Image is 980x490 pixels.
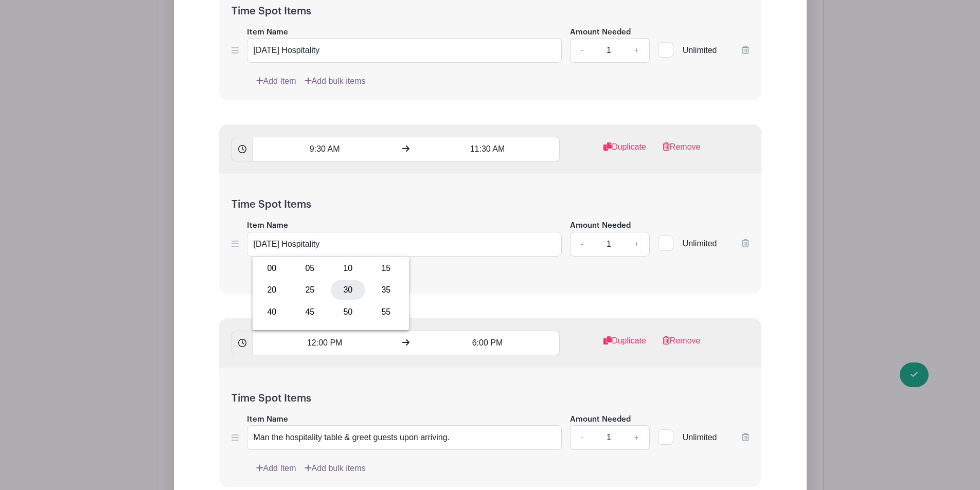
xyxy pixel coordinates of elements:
[253,331,397,355] input: Set Start Time
[231,392,749,405] h5: Time Spot Items
[663,141,701,161] a: Remove
[570,425,594,450] a: -
[256,75,296,87] a: Add Item
[623,38,649,63] a: +
[570,232,594,257] a: -
[570,27,631,39] label: Amount Needed
[305,75,366,87] a: Add bulk items
[331,302,365,322] div: 50
[416,137,560,161] input: Set End Time
[663,335,701,355] a: Remove
[231,198,749,211] h5: Time Spot Items
[293,280,327,300] div: 25
[293,259,327,278] div: 05
[683,239,717,248] span: Unlimited
[416,331,560,355] input: Set End Time
[570,38,594,63] a: -
[293,302,327,322] div: 45
[255,259,289,278] div: 00
[247,27,288,39] label: Item Name
[247,220,288,232] label: Item Name
[331,259,365,278] div: 10
[247,414,288,426] label: Item Name
[256,462,296,475] a: Add Item
[570,220,631,232] label: Amount Needed
[247,425,562,450] input: e.g. Snacks or Check-in Attendees
[369,302,403,322] div: 55
[247,232,562,257] input: e.g. Snacks or Check-in Attendees
[623,425,649,450] a: +
[623,232,649,257] a: +
[305,462,366,475] a: Add bulk items
[255,280,289,300] div: 20
[369,280,403,300] div: 35
[683,46,717,55] span: Unlimited
[570,414,631,426] label: Amount Needed
[603,141,646,161] a: Duplicate
[255,302,289,322] div: 40
[331,280,365,300] div: 30
[683,433,717,442] span: Unlimited
[603,335,646,355] a: Duplicate
[247,38,562,63] input: e.g. Snacks or Check-in Attendees
[231,5,749,17] h5: Time Spot Items
[253,137,397,161] input: Set Start Time
[369,259,403,278] div: 15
